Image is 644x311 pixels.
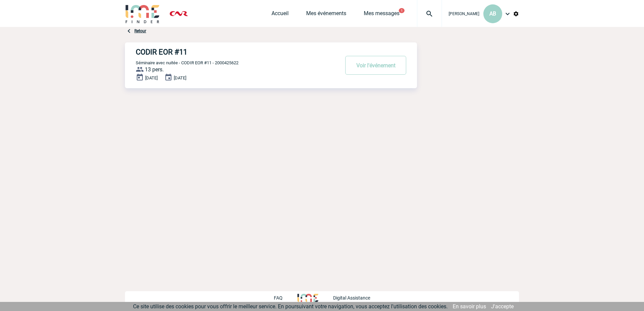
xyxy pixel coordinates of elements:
[297,294,318,302] img: http://www.idealmeetingsevents.fr/
[136,48,319,56] h4: CODIR EOR #11
[491,303,514,310] a: J'accepte
[364,10,399,20] a: Mes messages
[449,11,479,16] span: [PERSON_NAME]
[274,294,297,301] a: FAQ
[145,75,158,80] span: [DATE]
[399,8,405,13] button: 1
[345,56,406,75] button: Voir l'événement
[145,66,164,73] span: 13 pers.
[174,75,186,80] span: [DATE]
[271,10,289,20] a: Accueil
[453,303,486,310] a: En savoir plus
[125,4,160,23] img: IME-Finder
[134,29,146,33] a: Retour
[489,10,496,17] span: AB
[133,303,448,310] span: Ce site utilise des cookies pour vous offrir le meilleur service. En poursuivant votre navigation...
[306,10,346,20] a: Mes événements
[136,60,238,65] span: Séminaire avec nuitée - CODIR EOR #11 - 2000425622
[333,295,370,301] p: Digital Assistance
[274,295,283,301] p: FAQ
